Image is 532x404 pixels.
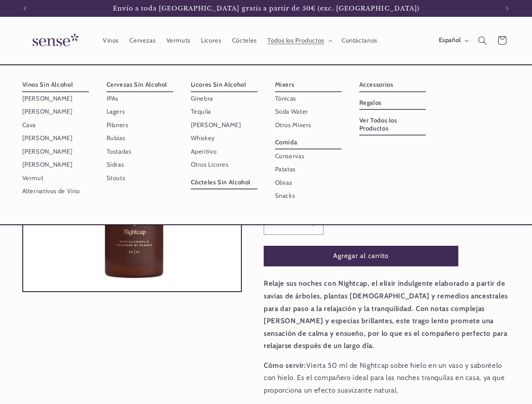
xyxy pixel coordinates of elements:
[201,37,221,45] span: Licores
[227,31,262,50] a: Cócteles
[264,359,510,397] p: Vierta 50 ml de Nightcap sobre hielo en un vaso y saboréelo con hielo. Es el compañero ideal para...
[275,136,342,149] a: Comida
[124,31,161,50] a: Cervezas
[22,185,89,198] a: Alternativos de Vino
[107,92,173,105] a: IPAs
[336,31,382,50] a: Contáctanos
[107,171,173,184] a: Stouts
[22,119,89,132] a: Cava
[473,31,492,50] summary: Búsqueda
[191,92,257,105] a: Ginebra
[264,246,458,266] button: Agregar al carrito
[22,132,89,145] a: [PERSON_NAME]
[22,171,89,184] a: Vermut
[22,29,86,53] img: Sense
[275,176,342,189] a: Olivas
[196,31,227,50] a: Licores
[107,78,173,92] a: Cervezas Sin Alcohol
[191,119,257,132] a: [PERSON_NAME]
[359,96,426,110] a: Regalos
[275,92,342,105] a: Tónicas
[275,105,342,118] a: Soda Water
[275,78,342,92] a: Mixers
[103,37,119,45] span: Vinos
[22,92,89,105] a: [PERSON_NAME]
[107,158,173,171] a: Sidras
[107,119,173,132] a: Pilsners
[191,158,257,171] a: Otros Licores
[262,31,336,50] summary: Todos los Productos
[113,5,420,12] span: Envío a toda [GEOGRAPHIC_DATA] gratis a partir de 50€ (exc. [GEOGRAPHIC_DATA])
[275,119,342,132] a: Otros Mixers
[107,132,173,145] a: Rubias
[267,37,324,45] span: Todos los Productos
[359,78,426,92] a: Accessorios
[275,163,342,176] a: Patatas
[107,145,173,158] a: Tostadas
[191,132,257,145] a: Whiskey
[97,31,124,50] a: Vinos
[433,32,473,49] button: Español
[166,37,190,45] span: Vermuts
[161,31,196,50] a: Vermuts
[191,175,257,189] a: Cócteles Sin Alcohol
[22,145,89,158] a: [PERSON_NAME]
[22,78,89,92] a: Vinos Sin Alcohol
[22,105,89,118] a: [PERSON_NAME]
[19,25,89,56] a: Sense
[107,105,173,118] a: Lagers
[191,145,257,158] a: Aperitivo
[275,149,342,162] a: Conservas
[342,37,377,45] span: Contáctanos
[191,78,257,92] a: Licores Sin Alcohol
[22,158,89,171] a: [PERSON_NAME]
[264,361,306,369] strong: Cómo servir:
[232,37,257,45] span: Cócteles
[439,36,461,45] span: Español
[264,279,508,350] strong: Relaje sus noches con Nightcap, el elixir indulgente elaborado a partir de savias de árboles, pla...
[275,189,342,202] a: Snacks
[129,37,155,45] span: Cervezas
[359,114,426,136] a: Ver Todos los Productos
[191,105,257,118] a: Tequila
